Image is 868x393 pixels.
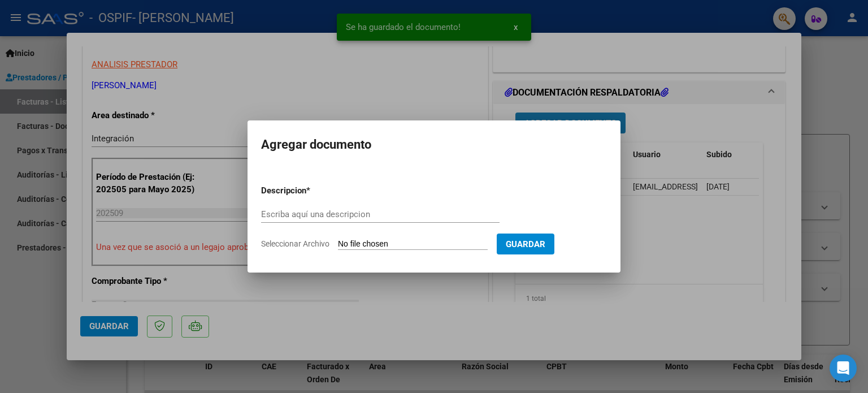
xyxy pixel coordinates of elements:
[830,355,857,382] div: Open Intercom Messenger
[506,239,545,249] span: Guardar
[261,134,607,156] h2: Agregar documento
[261,184,365,197] p: Descripcion
[261,239,329,248] span: Seleccionar Archivo
[497,234,554,254] button: Guardar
